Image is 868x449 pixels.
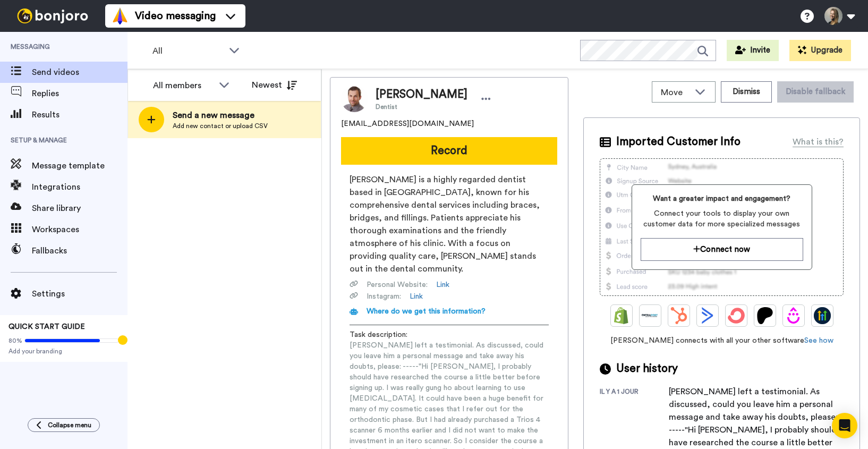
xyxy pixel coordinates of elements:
img: GoHighLevel [814,307,831,324]
span: Send a new message [173,109,268,122]
span: Move [661,86,690,99]
img: Drip [785,307,802,324]
span: Video messaging [135,9,216,23]
img: bj-logo-header-white.svg [13,9,92,23]
span: QUICK START GUIDE [8,323,85,331]
button: Connect now [641,238,803,261]
a: Link [436,279,449,290]
img: Patreon [756,307,773,324]
span: Collapse menu [48,421,91,429]
img: ActiveCampaign [699,307,716,324]
a: Link [410,291,423,302]
span: Fallbacks [32,244,127,257]
button: Record [341,137,557,165]
a: See how [804,337,833,344]
div: What is this? [793,135,844,148]
span: Message template [32,159,127,172]
span: 80% [8,336,22,345]
span: Personal Website : [367,279,428,290]
img: Ontraport [642,307,659,324]
button: Dismiss [721,81,772,103]
span: Where do we get this information? [367,308,486,315]
span: Dentist [376,103,467,111]
span: Imported Customer Info [616,134,741,150]
div: All members [153,79,214,92]
span: Workspaces [32,223,127,236]
button: Collapse menu [28,418,100,432]
button: Upgrade [789,40,851,61]
span: [PERSON_NAME] connects with all your other software [600,335,844,346]
span: Settings [32,287,127,300]
span: Replies [32,87,127,100]
span: All [152,45,224,57]
span: [PERSON_NAME] [376,87,467,103]
img: Hubspot [670,307,687,324]
span: Add new contact or upload CSV [173,122,268,130]
img: Image of Gordon Fogel [341,86,368,112]
img: ConvertKit [728,307,745,324]
button: Invite [727,40,779,61]
div: Tooltip anchor [118,335,127,345]
span: Integrations [32,181,127,193]
span: Connect your tools to display your own customer data for more specialized messages [641,208,803,230]
span: Instagram : [367,291,401,302]
span: Add your branding [8,347,119,355]
button: Newest [244,74,305,96]
img: Shopify [613,307,630,324]
span: Share library [32,202,127,215]
span: Want a greater impact and engagement? [641,193,803,204]
span: User history [616,361,678,377]
span: [EMAIL_ADDRESS][DOMAIN_NAME] [341,118,474,129]
span: Results [32,108,127,121]
button: Disable fallback [777,81,854,103]
div: Open Intercom Messenger [832,413,857,438]
span: [PERSON_NAME] is a highly regarded dentist based in [GEOGRAPHIC_DATA], known for his comprehensiv... [350,173,549,275]
span: Task description : [350,329,424,340]
span: Send videos [32,66,127,79]
img: vm-color.svg [112,7,129,24]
